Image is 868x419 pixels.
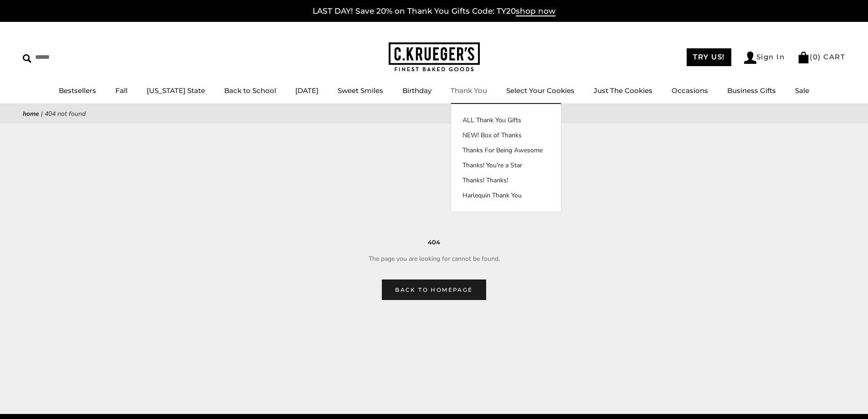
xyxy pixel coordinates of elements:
[224,86,276,95] a: Back to School
[797,52,845,61] a: (0) CART
[451,145,561,155] a: Thanks For Being Awesome
[23,50,131,64] input: Search
[451,191,561,200] a: Harlequin Thank You
[451,176,561,185] a: Thanks! Thanks!
[451,160,561,170] a: Thanks! You're a Star
[516,6,555,16] span: shop now
[813,52,818,61] span: 0
[506,86,575,95] a: Select Your Cookies
[687,48,731,66] a: TRY US!
[451,130,561,140] a: NEW! Box of Thanks
[23,54,31,63] img: Search
[672,86,708,95] a: Occasions
[594,86,652,95] a: Just The Cookies
[36,238,832,247] h3: 404
[744,52,785,64] a: Sign In
[451,86,487,95] a: Thank You
[382,279,486,300] a: Back to homepage
[389,42,480,72] img: C.KRUEGER'S
[795,86,809,95] a: Sale
[744,52,756,64] img: Account
[797,52,810,63] img: Bag
[45,109,86,118] span: 404 Not Found
[41,109,43,118] span: |
[147,86,205,95] a: [US_STATE] State
[36,253,832,264] p: The page you are looking for cannot be found.
[338,86,383,95] a: Sweet Smiles
[115,86,128,95] a: Fall
[23,109,39,118] a: Home
[295,86,318,95] a: [DATE]
[727,86,776,95] a: Business Gifts
[59,86,96,95] a: Bestsellers
[23,109,845,119] nav: breadcrumbs
[402,86,431,95] a: Birthday
[451,115,561,125] a: ALL Thank You Gifts
[313,6,555,16] a: LAST DAY! Save 20% on Thank You Gifts Code: TY20shop now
